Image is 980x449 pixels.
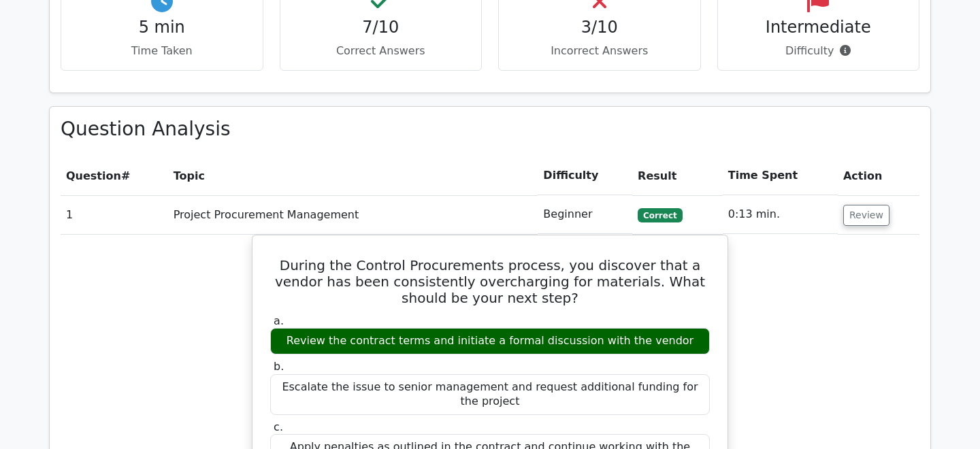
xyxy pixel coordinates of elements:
th: Difficulty [538,156,632,195]
td: Beginner [538,195,632,234]
p: Time Taken [72,43,252,59]
h4: 7/10 [291,18,471,37]
h4: Intermediate [729,18,909,37]
th: Time Spent [723,156,838,195]
th: Result [632,156,723,195]
span: Correct [638,208,682,222]
h3: Question Analysis [61,118,919,141]
p: Difficulty [729,43,909,59]
span: Question [66,169,121,182]
th: Action [838,156,919,195]
span: c. [274,420,283,433]
th: # [61,156,168,195]
td: 0:13 min. [723,195,838,234]
div: Escalate the issue to senior management and request additional funding for the project [270,374,710,415]
th: Topic [168,156,538,195]
h4: 3/10 [510,18,689,37]
td: 1 [61,195,168,234]
h5: During the Control Procurements process, you discover that a vendor has been consistently overcha... [269,257,711,306]
span: a. [274,314,284,327]
td: Project Procurement Management [168,195,538,234]
p: Correct Answers [291,43,471,59]
p: Incorrect Answers [510,43,689,59]
h4: 5 min [72,18,252,37]
span: b. [274,360,284,373]
button: Review [843,205,889,226]
div: Review the contract terms and initiate a formal discussion with the vendor [270,328,710,354]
